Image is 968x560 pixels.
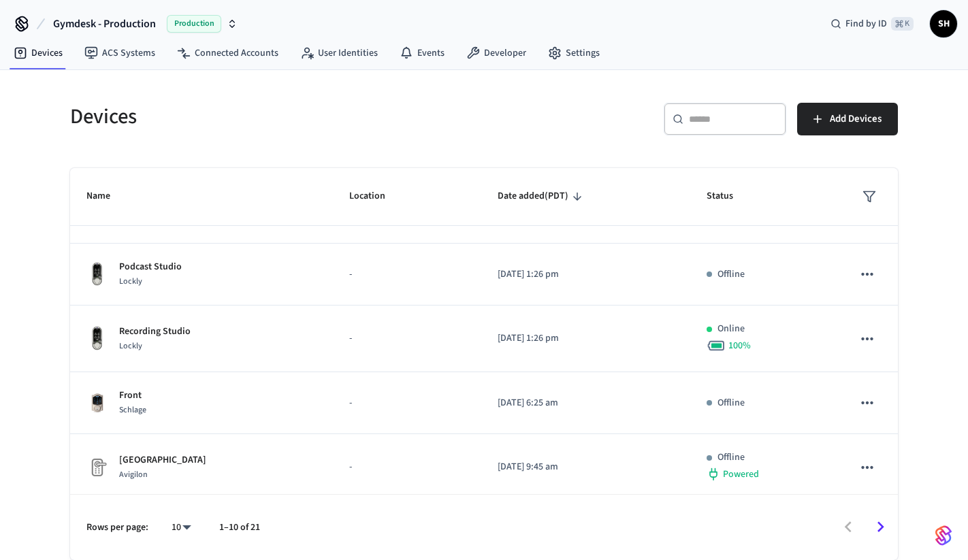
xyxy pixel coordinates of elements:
p: [DATE] 6:25 am [498,396,673,410]
h5: Devices [70,103,476,131]
button: SH [930,10,957,37]
div: Find by ID⌘ K [820,12,924,36]
img: SeamLogoGradient.69752ec5.svg [935,525,952,546]
p: Rows per page: [86,521,148,535]
span: Powered [723,467,759,481]
span: 100 % [728,339,751,352]
img: Lockly Vision Lock, Front [86,325,108,351]
span: Find by ID [845,17,887,31]
span: SH [931,12,956,36]
p: Offline [717,267,745,282]
p: - [349,396,466,410]
p: Online [717,322,745,336]
p: [DATE] 1:26 pm [498,267,673,282]
a: User Identities [289,41,389,65]
a: Developer [455,41,537,65]
p: Front [119,389,146,403]
p: - [349,331,466,346]
button: Go to next page [865,511,897,543]
p: Podcast Studio [119,260,182,274]
a: Settings [537,41,611,65]
span: Gymdesk - Production [53,16,156,32]
img: Schlage Sense Smart Deadbolt with Camelot Trim, Front [86,392,108,414]
span: ⌘ K [891,17,914,31]
span: Avigilon [119,469,148,480]
p: Offline [717,396,745,410]
span: Lockly [119,276,142,287]
span: Schlage [119,404,146,416]
span: Lockly [119,340,142,352]
span: Name [86,186,128,207]
img: Lockly Vision Lock, Front [86,261,108,287]
p: [DATE] 9:45 am [498,460,673,474]
span: Add Devices [830,110,882,128]
p: - [349,267,466,282]
p: Recording Studio [119,325,191,339]
span: Status [707,186,751,207]
p: 1–10 of 21 [219,521,260,535]
a: Connected Accounts [166,41,289,65]
a: ACS Systems [74,41,166,65]
div: 10 [165,518,197,538]
img: Placeholder Lock Image [86,457,108,478]
span: Date added(PDT) [498,186,586,207]
p: [DATE] 1:26 pm [498,331,673,346]
a: Devices [3,41,74,65]
p: [GEOGRAPHIC_DATA] [119,453,206,467]
p: Offline [717,450,745,465]
a: Events [389,41,455,65]
span: Production [167,15,221,33]
p: - [349,460,466,474]
span: Location [349,186,403,207]
button: Add Devices [797,103,898,135]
